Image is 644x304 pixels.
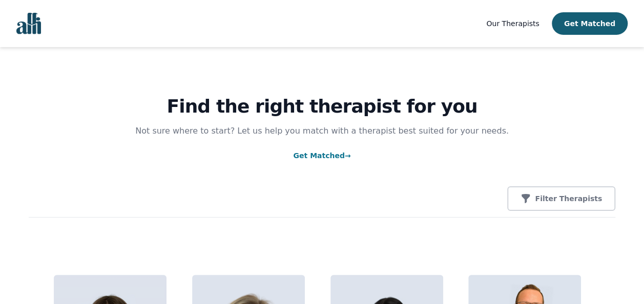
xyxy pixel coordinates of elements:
p: Not sure where to start? Let us help you match with a therapist best suited for your needs. [126,125,519,137]
span: → [345,151,351,160]
h1: Find the right therapist for you [29,96,615,117]
button: Filter Therapists [507,186,615,211]
a: Get Matched [293,151,350,160]
span: Our Therapists [486,19,539,28]
p: Filter Therapists [535,193,602,204]
button: Get Matched [552,12,628,35]
img: alli logo [16,13,41,34]
a: Our Therapists [486,17,539,30]
label: Only show therapists accepting new clients [460,232,615,240]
